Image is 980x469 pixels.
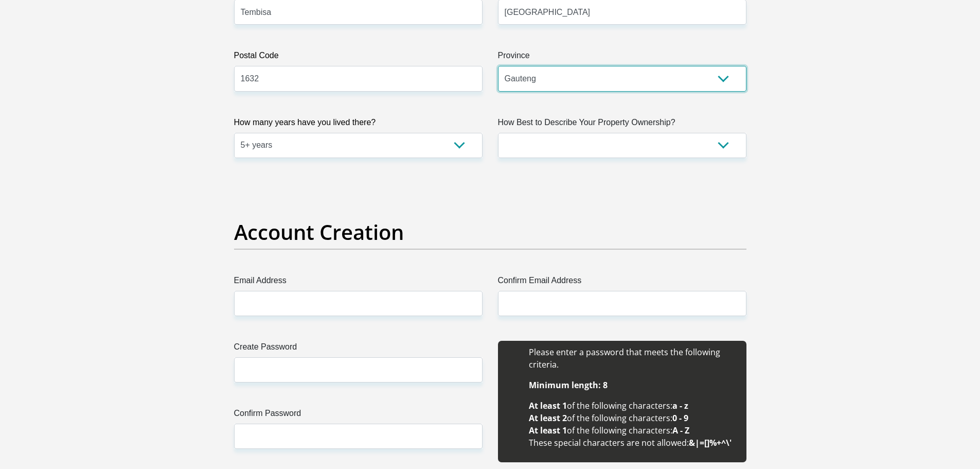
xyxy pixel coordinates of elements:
label: Province [498,49,746,66]
b: 0 - 9 [672,412,688,424]
h2: Account Creation [234,220,746,245]
input: Confirm Email Address [498,291,746,316]
li: These special characters are not allowed: [529,437,736,449]
select: Please Select a Province [498,66,746,91]
label: Confirm Email Address [498,274,746,291]
b: At least 2 [529,412,567,424]
input: Postal Code [234,66,483,91]
b: a - z [672,400,688,411]
label: How Best to Describe Your Property Ownership? [498,116,746,133]
b: A - Z [672,425,689,436]
select: Please select a value [498,133,746,158]
li: of the following characters: [529,412,736,424]
label: Create Password [234,341,483,357]
label: How many years have you lived there? [234,116,483,133]
label: Email Address [234,274,483,291]
input: Create Password [234,357,483,383]
li: Please enter a password that meets the following criteria. [529,346,736,371]
b: At least 1 [529,400,567,411]
select: Please select a value [234,133,483,158]
li: of the following characters: [529,399,736,412]
label: Postal Code [234,49,483,66]
label: Confirm Password [234,407,483,424]
b: Minimum length: 8 [529,379,608,391]
b: At least 1 [529,425,567,436]
b: &|=[]%+^\' [689,437,732,448]
input: Confirm Password [234,424,483,449]
li: of the following characters: [529,424,736,437]
input: Email Address [234,291,483,316]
